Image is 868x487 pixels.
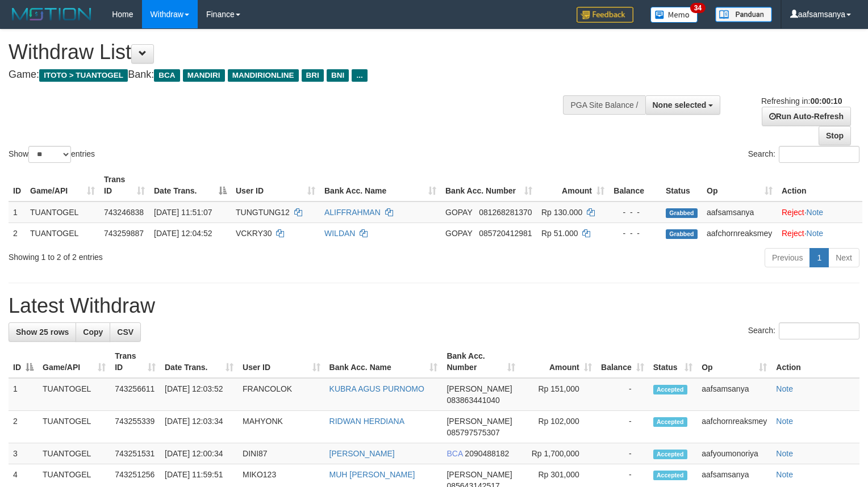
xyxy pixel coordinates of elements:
td: aafchornreaksmey [697,411,771,443]
th: Trans ID: activate to sort column ascending [99,169,149,201]
th: Op: activate to sort column ascending [702,169,777,201]
th: Game/API: activate to sort column ascending [26,169,99,201]
th: User ID: activate to sort column ascending [231,169,320,201]
span: Show 25 rows [16,328,69,337]
span: BRI [302,69,324,82]
a: [PERSON_NAME] [329,449,395,458]
span: BCA [154,69,180,82]
span: Copy [83,328,103,337]
a: Previous [765,248,810,267]
a: Note [776,384,793,393]
span: Accepted [653,417,687,427]
th: Date Trans.: activate to sort column descending [149,169,231,201]
span: Accepted [653,471,687,480]
span: Copy 083863441040 to clipboard [446,396,499,405]
span: Refreshing in: [761,96,842,106]
div: - - - [614,207,657,218]
span: Rp 51.000 [541,229,578,238]
input: Search: [779,322,859,339]
h1: Latest Withdraw [9,295,859,317]
th: Bank Acc. Number: activate to sort column ascending [441,169,537,201]
th: Balance: activate to sort column ascending [596,346,649,378]
label: Search: [748,322,859,339]
select: Showentries [28,146,71,163]
a: Show 25 rows [9,322,76,342]
td: aafyoumonoriya [697,443,771,464]
span: Copy 081268281370 to clipboard [479,208,532,217]
input: Search: [779,146,859,163]
span: Rp 130.000 [541,208,582,217]
td: [DATE] 12:03:52 [160,378,238,411]
a: Note [776,417,793,426]
td: Rp 102,000 [520,411,596,443]
strong: 00:00:10 [810,96,842,106]
div: - - - [614,228,657,239]
td: TUANTOGEL [38,443,110,464]
span: TUNGTUNG12 [236,208,290,217]
th: Trans ID: activate to sort column ascending [110,346,160,378]
th: Bank Acc. Name: activate to sort column ascending [320,169,441,201]
img: panduan.png [715,7,772,22]
a: WILDAN [324,229,355,238]
th: Bank Acc. Name: activate to sort column ascending [325,346,443,378]
td: 2 [9,222,26,244]
th: Status: activate to sort column ascending [649,346,697,378]
td: aafsamsanya [702,201,777,223]
span: Copy 2090488182 to clipboard [465,449,509,458]
span: GOPAY [445,208,472,217]
td: 1 [9,201,26,223]
td: TUANTOGEL [38,378,110,411]
a: 1 [809,248,829,267]
span: BCA [446,449,462,458]
a: Run Auto-Refresh [762,107,851,126]
a: Reject [782,229,804,238]
span: Copy 085797575307 to clipboard [446,428,499,437]
a: Note [807,229,824,238]
span: 34 [690,3,706,13]
span: GOPAY [445,229,472,238]
td: [DATE] 12:03:34 [160,411,238,443]
div: PGA Site Balance / [563,95,645,115]
span: MANDIRI [183,69,225,82]
a: Copy [76,322,110,342]
span: [DATE] 12:04:52 [154,229,212,238]
td: FRANCOLOK [238,378,325,411]
a: Note [776,449,793,458]
td: Rp 151,000 [520,378,596,411]
th: Action [771,346,859,378]
td: 3 [9,443,38,464]
span: None selected [653,100,707,110]
td: 743251531 [110,443,160,464]
td: 2 [9,411,38,443]
th: ID [9,169,26,201]
td: DINI87 [238,443,325,464]
span: CSV [117,328,133,337]
td: Rp 1,700,000 [520,443,596,464]
span: Accepted [653,450,687,459]
span: Copy 085720412981 to clipboard [479,229,532,238]
span: Grabbed [666,208,698,218]
th: Op: activate to sort column ascending [697,346,771,378]
img: Button%20Memo.svg [650,7,698,23]
a: MUH [PERSON_NAME] [329,470,415,479]
th: Game/API: activate to sort column ascending [38,346,110,378]
th: Date Trans.: activate to sort column ascending [160,346,238,378]
span: BNI [327,69,349,82]
span: ITOTO > TUANTOGEL [39,69,128,82]
th: Amount: activate to sort column ascending [537,169,609,201]
td: TUANTOGEL [26,222,99,244]
td: - [596,378,649,411]
a: Next [828,248,859,267]
td: TUANTOGEL [38,411,110,443]
div: Showing 1 to 2 of 2 entries [9,247,353,263]
span: Grabbed [666,229,698,239]
span: [PERSON_NAME] [446,384,512,393]
td: TUANTOGEL [26,201,99,223]
a: ALIFFRAHMAN [324,208,381,217]
button: None selected [645,95,721,115]
td: 743256611 [110,378,160,411]
th: Status [661,169,702,201]
h1: Withdraw List [9,41,567,64]
span: [DATE] 11:51:07 [154,208,212,217]
span: MANDIRIONLINE [228,69,299,82]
